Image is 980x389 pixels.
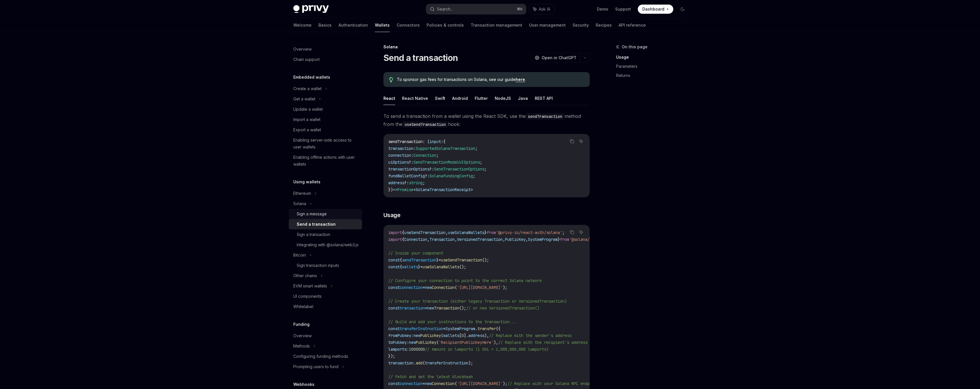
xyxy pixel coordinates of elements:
span: // Inside your component [388,251,443,256]
span: new [409,340,416,345]
span: '@solana/web3.js' [569,237,608,242]
button: REST API [535,92,553,105]
button: NodeJS [495,92,511,105]
span: string [409,180,423,185]
div: Enabling offline actions with user wallets [293,154,359,168]
span: input [429,139,441,144]
span: ; [475,146,478,151]
span: transaction [388,146,413,151]
a: Enabling offline actions with user wallets [289,152,362,169]
span: => [393,187,397,192]
span: PublicKey [416,340,436,345]
span: connection [400,381,423,386]
span: new [413,333,420,338]
span: Transaction [434,305,459,311]
span: [ [459,333,462,338]
span: : [413,146,416,151]
span: ?: [404,180,409,185]
a: Security [573,18,589,32]
div: Create a wallet [293,85,322,92]
a: Returns [616,71,692,80]
span: fundWalletConfig [388,173,425,178]
span: ; [423,180,425,185]
div: Bitcoin [293,252,306,259]
div: UI components [293,293,322,300]
span: transferInstruction [425,360,468,366]
a: Dashboard [638,5,673,14]
span: ?: [429,166,434,172]
a: Demo [597,6,608,12]
h5: Funding [293,321,310,328]
a: Welcome [293,18,312,32]
span: wallets [402,264,418,269]
span: const [388,381,400,386]
button: Open in ChatGPT [531,53,580,63]
span: useSolanaWallets [423,264,459,269]
div: Solana [383,44,590,50]
svg: Tip [389,77,393,82]
span: = [423,285,425,290]
button: Java [518,92,528,105]
span: from [487,230,496,235]
span: fromPubkey: [388,333,413,338]
button: React Native [402,92,428,105]
div: Solana [293,200,306,207]
span: ({ [496,326,500,331]
span: wallets [443,333,459,338]
a: Overview [289,44,362,54]
div: Sign transaction inputs [297,262,339,269]
span: ), [494,340,498,345]
div: Other chains [293,272,317,279]
a: API reference [619,18,646,32]
span: : [411,153,413,158]
span: add [416,360,423,366]
span: SendTransactionModalUIOptions [413,160,480,165]
span: Connection [432,285,455,290]
span: transactionOptions [388,166,429,172]
span: }) [388,187,393,192]
span: VersionedTransaction [457,237,503,242]
span: new [425,381,432,386]
span: } [418,264,420,269]
button: Copy the contents from the code block [568,229,576,236]
a: UI components [289,291,362,301]
h5: Webhooks [293,381,314,388]
span: SystemProgram [446,326,475,331]
span: , [503,237,505,242]
span: ; [480,160,482,165]
a: Sign transaction inputs [289,260,362,271]
span: 1000000 [409,347,425,352]
span: sendTransaction [388,139,423,144]
span: { [402,237,404,242]
div: Sign a message [297,211,327,217]
button: Ask AI [529,4,554,14]
span: from [560,237,569,242]
span: { [402,230,404,235]
span: ), [484,333,489,338]
span: } [484,230,487,235]
span: > [471,187,473,192]
span: { [400,257,402,263]
h1: Send a transaction [383,53,458,63]
span: lamports: [388,347,409,352]
div: Update a wallet [293,106,323,113]
span: Connection [432,381,455,386]
button: Android [452,92,468,105]
span: ?: [425,173,429,178]
span: ( [423,360,425,366]
span: : ( [423,139,429,144]
a: Transaction management [471,18,522,32]
h5: Embedded wallets [293,74,330,81]
span: // Configure your connection to point to the correct Solana network [388,278,542,283]
span: ; [473,173,475,178]
span: Transaction [429,237,455,242]
span: ⌘ K [517,7,523,11]
a: Support [615,6,631,12]
a: Wallets [375,18,390,32]
a: User management [529,18,566,32]
span: { [443,139,446,144]
button: Toggle dark mode [678,5,687,14]
span: PublicKey [420,333,441,338]
div: Export a wallet [293,126,321,133]
span: SupportedSolanaTransaction [416,146,475,151]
